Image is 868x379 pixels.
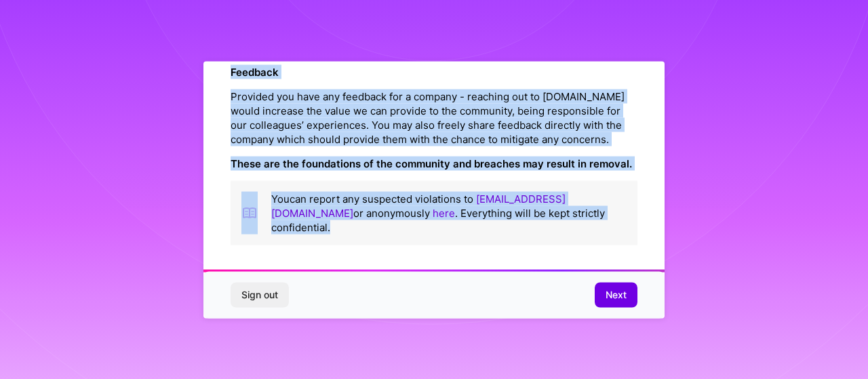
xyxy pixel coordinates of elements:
[595,283,637,307] button: Next
[241,288,278,302] span: Sign out
[231,89,637,146] p: Provided you have any feedback for a company - reaching out to [DOMAIN_NAME] would increase the v...
[271,191,627,234] p: You can report any suspected violations to or anonymously . Everything will be kept strictly conf...
[231,283,289,307] button: Sign out
[433,206,455,219] a: here
[231,157,632,169] strong: These are the foundations of the community and breaches may result in removal.
[271,192,566,219] a: [EMAIL_ADDRESS][DOMAIN_NAME]
[231,65,279,78] strong: Feedback
[241,191,258,234] img: book icon
[606,288,627,302] span: Next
